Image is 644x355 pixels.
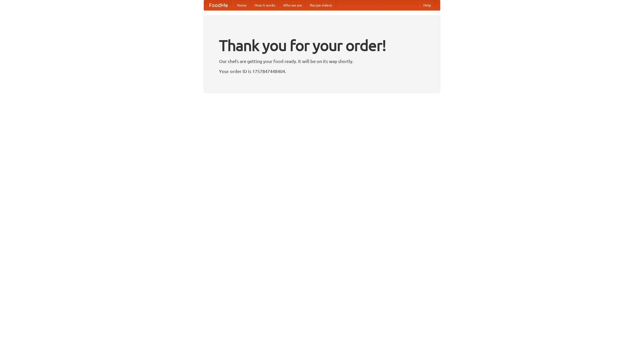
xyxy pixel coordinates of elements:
p: Our chefs are getting your food ready. It will be on its way shortly. [219,57,425,65]
a: FoodMe [204,0,233,10]
a: How it works [251,0,279,10]
a: Recipe videos [306,0,336,10]
a: Home [233,0,251,10]
a: Who we are [279,0,306,10]
p: Your order ID is 1757847448404. [219,67,425,75]
h1: Thank you for your order! [219,33,425,57]
a: Help [419,0,435,10]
